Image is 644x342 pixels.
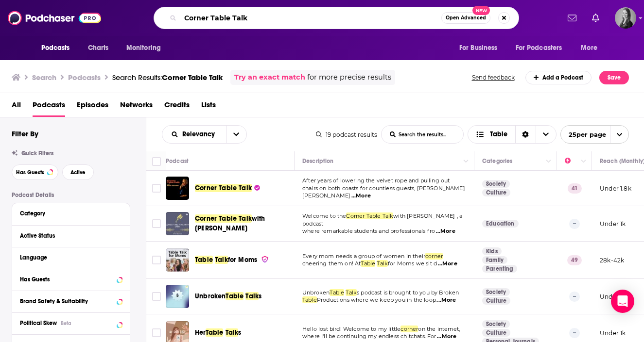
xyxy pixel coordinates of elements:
div: Language [20,254,116,261]
span: Unbroken [195,292,226,300]
p: 49 [567,255,582,265]
button: open menu [226,126,246,143]
span: Monitoring [126,41,161,55]
span: s podcast is brought to you by Broken [357,289,459,296]
a: Society [482,320,510,328]
img: Unbroken Table Talks [166,285,189,308]
button: Send feedback [469,73,518,81]
p: Under 1.8k [600,184,631,193]
span: Has Guests [16,170,44,175]
button: Political SkewBeta [20,317,122,329]
button: open menu [120,39,174,57]
div: Open Intercom Messenger [611,290,634,313]
button: Has Guests [12,164,58,180]
div: Beta [61,320,71,326]
p: 28k-42k [600,256,624,264]
span: corner [425,253,443,260]
a: Episodes [77,97,108,117]
span: Networks [120,97,153,117]
span: chairs on both coasts for countless guests, [PERSON_NAME] [PERSON_NAME] [302,185,465,199]
div: Active Status [20,232,116,239]
a: Credits [164,97,190,117]
span: 25 per page [561,127,606,142]
span: cheering them on! At [302,260,361,267]
span: Talk [377,260,388,267]
p: Under 1k [600,293,626,301]
a: Parenting [482,265,517,273]
div: 19 podcast results [316,131,377,138]
input: Search podcasts, credits, & more... [180,10,441,26]
a: Try an exact match [234,72,305,83]
button: Active Status [20,229,122,242]
span: For Podcasters [516,41,562,55]
button: Choose View [468,125,557,144]
button: open menu [560,125,629,144]
a: Show notifications dropdown [564,10,580,26]
span: for more precise results [307,72,391,83]
span: Toggle select row [152,256,161,264]
span: Table [226,292,244,300]
span: on the internet, [418,326,460,332]
span: Open Advanced [446,16,486,20]
p: -- [569,328,580,338]
a: Charts [82,39,115,57]
img: Table Talk for Moms [166,248,189,272]
span: Toggle select row [152,219,161,228]
p: Under 1k [600,220,626,228]
a: Corner Table Talkwith [PERSON_NAME] [195,214,291,233]
span: Toggle select row [152,184,161,193]
span: Every mom needs a group of women in their [302,253,425,260]
span: Talk [346,289,357,296]
img: Corner Table Talk with Orbin [166,212,189,235]
button: Column Actions [578,156,590,167]
span: Political Skew [20,320,57,326]
a: All [12,97,21,117]
a: Society [482,180,510,188]
button: Show profile menu [615,7,636,29]
img: Corner Table Talk [166,177,189,200]
div: Brand Safety & Suitability [20,298,114,305]
button: Brand Safety & Suitability [20,295,122,307]
button: Open AdvancedNew [441,12,490,24]
span: Talk [215,256,228,264]
span: ...More [436,228,455,235]
button: open menu [574,39,609,57]
div: Categories [482,155,512,167]
span: for Moms [228,256,257,264]
span: For Business [459,41,498,55]
h2: Filter By [12,129,38,138]
h3: Search [32,73,56,82]
img: Podchaser - Follow, Share and Rate Podcasts [8,9,101,27]
span: with [PERSON_NAME] , a podcast [302,212,462,227]
span: Welcome to the [302,212,346,219]
span: New [472,6,490,15]
div: Description [302,155,333,167]
a: UnbrokenTableTalks [195,292,261,301]
a: TableTalkfor Moms [195,255,269,265]
button: Save [599,71,629,84]
span: Productions where we keep you in the loop [317,296,436,303]
span: Active [70,170,86,175]
span: ...More [351,192,371,200]
span: Corner Table Talk [195,184,252,192]
button: Column Actions [543,156,555,167]
div: Has Guests [20,276,114,283]
a: Culture [482,329,510,337]
a: Podcasts [33,97,65,117]
span: Toggle select row [152,328,161,337]
button: open menu [453,39,510,57]
img: User Profile [615,7,636,29]
div: Power Score [565,155,578,167]
a: Show notifications dropdown [588,10,603,26]
span: Unbroken [302,289,330,296]
span: Relevancy [182,131,218,138]
a: Lists [201,97,216,117]
span: where I'll be continuing my endless chitchats. For [302,333,436,340]
span: Corner Table Talk [346,212,393,219]
p: 41 [568,183,582,193]
span: ...More [436,296,456,304]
